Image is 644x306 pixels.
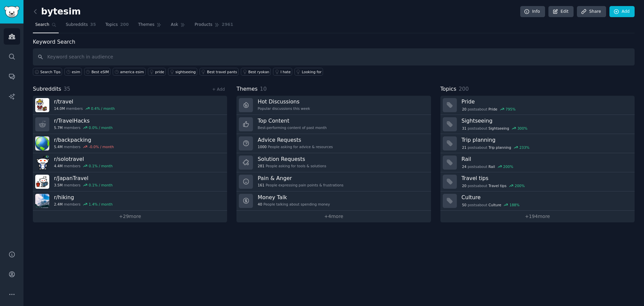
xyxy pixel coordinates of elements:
span: 5.4M [54,144,63,149]
div: I hate [280,70,290,74]
div: 0.4 % / month [91,106,115,111]
a: r/JapanTravel3.5Mmembers0.1% / month [33,172,227,191]
span: 35 [64,86,70,92]
span: Search Tips [40,70,61,74]
a: r/travel14.0Mmembers0.4% / month [33,96,227,115]
a: Travel tips20postsaboutTravel tips200% [440,172,635,191]
div: post s about [462,106,516,112]
a: Advice Requests1000People asking for advice & resources [236,134,431,153]
a: Themes [136,19,164,33]
div: members [54,164,113,168]
a: esim [64,68,82,76]
span: 4.4M [54,164,63,168]
span: 281 [258,164,264,168]
span: 1000 [258,144,267,149]
span: Themes [138,22,155,28]
div: People talking about spending money [258,202,330,207]
h3: Solution Requests [258,156,326,163]
div: 200 % [503,164,513,169]
div: 1.4 % / month [89,202,113,207]
h2: bytesim [33,6,81,17]
span: 20 [462,183,466,188]
div: 795 % [505,107,516,112]
span: Search [35,22,49,28]
a: Products2961 [192,19,235,33]
a: r/backpacking5.4Mmembers-0.0% / month [33,134,227,153]
div: 188 % [509,203,520,207]
h3: Top Content [258,117,327,124]
span: Topics [105,22,118,28]
a: Share [577,6,606,17]
span: Ask [171,22,178,28]
a: Best ryokan [241,68,271,76]
h3: r/ travel [54,98,115,105]
input: Keyword search in audience [33,48,635,65]
a: Rail24postsaboutRail200% [440,153,635,172]
a: Money Talk40People talking about spending money [236,191,431,211]
a: r/solotravel4.4Mmembers0.1% / month [33,153,227,172]
a: + Add [212,87,225,92]
div: Best ryokan [248,70,269,74]
a: Subreddits35 [63,19,98,33]
h3: r/ JapanTravel [54,175,113,182]
img: backpacking [35,136,49,150]
a: r/TravelHacks5.7Mmembers0.0% / month [33,115,227,134]
div: Best eSIM [92,70,109,74]
img: GummySearch logo [4,6,19,18]
h3: Money Talk [258,194,330,201]
a: Add [609,6,635,17]
span: 5.7M [54,125,63,130]
span: 200 [459,86,469,92]
a: Trip planning21postsaboutTrip planning233% [440,134,635,153]
span: 3.5M [54,183,63,187]
span: Rail [488,164,495,169]
div: members [54,144,114,149]
div: 0.1 % / month [89,183,113,187]
span: 2.4M [54,202,63,207]
h3: r/ backpacking [54,136,114,143]
a: +29more [33,211,227,222]
span: 21 [462,145,466,150]
h3: Advice Requests [258,136,333,143]
h3: Rail [462,156,630,163]
span: Products [195,22,212,28]
a: r/hiking2.4Mmembers1.4% / month [33,191,227,211]
span: Culture [488,203,501,207]
label: Keyword Search [33,39,75,45]
span: Subreddits [66,22,88,28]
span: Subreddits [33,85,61,93]
a: Ask [168,19,187,33]
img: JapanTravel [35,175,49,189]
h3: r/ TravelHacks [54,117,113,124]
div: 0.1 % / month [89,164,113,168]
span: 50 [462,203,466,207]
h3: Pain & Anger [258,175,343,182]
h3: Trip planning [462,136,630,143]
a: Topics200 [103,19,131,33]
a: Search [33,19,59,33]
div: esim [72,70,80,74]
div: Best travel pants [207,70,237,74]
button: Search Tips [33,68,62,76]
a: sightseeing [168,68,197,76]
a: Best eSIM [84,68,110,76]
div: members [54,183,113,187]
div: Looking for [302,70,322,74]
span: Trip planning [488,145,511,150]
h3: r/ hiking [54,194,113,201]
img: travel [35,98,49,112]
a: Info [520,6,545,17]
div: People expressing pain points & frustrations [258,183,343,187]
div: members [54,125,113,130]
a: I hate [273,68,292,76]
div: members [54,106,115,111]
span: 35 [90,22,96,28]
div: Popular discussions this week [258,106,310,111]
a: Culture50postsaboutCulture188% [440,191,635,211]
h3: Hot Discussions [258,98,310,105]
a: +194more [440,211,635,222]
div: post s about [462,183,526,189]
div: 300 % [517,126,527,131]
a: Looking for [294,68,323,76]
div: america esim [120,70,144,74]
